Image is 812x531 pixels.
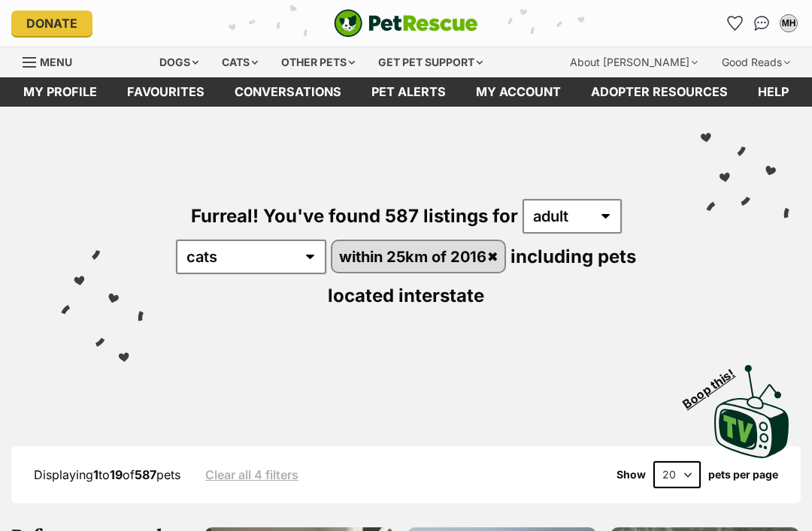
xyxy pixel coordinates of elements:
[11,11,92,36] a: Donate
[334,9,478,38] a: PetRescue
[461,77,576,107] a: My account
[332,241,505,272] a: within 25km of 2016
[714,351,789,461] a: Boop this!
[334,9,478,38] img: logo-cat-932fe2b9b8326f06289b0f2fb663e598f794de774fb13d1741a6617ecf9a85b4.svg
[576,77,743,107] a: Adopter resources
[110,467,123,482] strong: 19
[211,47,268,77] div: Cats
[23,47,83,74] a: Menu
[220,77,356,107] a: conversations
[191,205,518,227] span: Furreal! You've found 587 listings for
[777,11,801,35] button: My account
[328,246,636,306] span: including pets located interstate
[93,467,98,482] strong: 1
[680,357,750,411] span: Boop this!
[135,467,156,482] strong: 587
[754,16,770,31] img: chat-41dd97257d64d25036548639549fe6c8038ab92f7586957e7f3b1b290dea8141.svg
[723,11,747,35] a: Favourites
[205,468,298,481] a: Clear all 4 filters
[271,47,365,77] div: Other pets
[714,365,789,458] img: PetRescue TV logo
[559,47,708,77] div: About [PERSON_NAME]
[743,77,804,107] a: Help
[112,77,220,107] a: Favourites
[711,47,801,77] div: Good Reads
[356,77,461,107] a: Pet alerts
[368,47,493,77] div: Get pet support
[40,56,72,68] span: Menu
[708,469,778,481] label: pets per page
[750,11,774,35] a: Conversations
[781,16,796,31] div: MH
[617,469,646,481] span: Show
[723,11,801,35] ul: Account quick links
[34,467,180,482] span: Displaying to of pets
[149,47,209,77] div: Dogs
[8,77,112,107] a: My profile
